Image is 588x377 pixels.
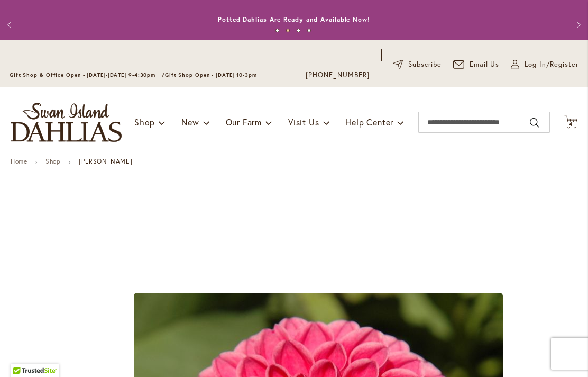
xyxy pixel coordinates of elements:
button: 4 of 4 [307,29,311,32]
button: Next [567,14,588,35]
span: New [181,116,199,128]
a: Email Us [453,59,500,70]
button: 4 [564,115,577,130]
span: Gift Shop & Office Open - [DATE]-[DATE] 9-4:30pm / [10,71,165,78]
a: Potted Dahlias Are Ready and Available Now! [218,15,370,23]
span: Visit Us [288,116,319,128]
strong: [PERSON_NAME] [79,157,132,165]
span: Email Us [470,59,500,70]
span: Our Farm [226,116,262,128]
span: Shop [134,116,155,128]
span: 4 [569,121,573,128]
span: Gift Shop Open - [DATE] 10-3pm [165,71,257,78]
iframe: Launch Accessibility Center [8,339,38,369]
button: 3 of 4 [297,29,300,32]
a: Log In/Register [511,59,578,70]
span: Log In/Register [525,59,578,70]
a: Shop [45,157,60,165]
a: Subscribe [393,59,442,70]
span: Subscribe [408,59,442,70]
a: Home [11,157,27,165]
button: 2 of 4 [286,29,290,32]
a: [PHONE_NUMBER] [306,70,370,80]
a: store logo [11,103,122,142]
button: 1 of 4 [275,29,279,32]
span: Help Center [345,116,393,128]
